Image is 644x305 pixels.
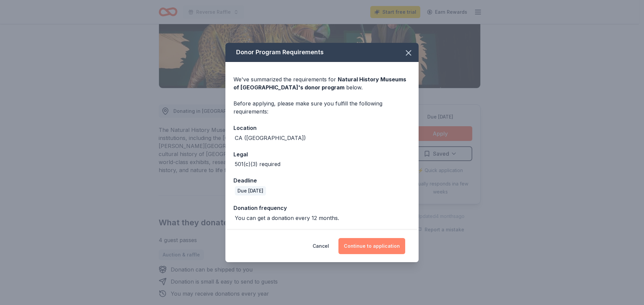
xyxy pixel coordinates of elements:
button: Continue to application [338,238,405,254]
div: We've summarized the requirements for below. [233,75,411,91]
button: Cancel [313,238,329,254]
div: Deadline [233,176,411,185]
div: 501(c)(3) required [235,160,280,168]
div: You can get a donation every 12 months. [235,214,339,222]
div: Location [233,124,411,132]
div: Legal [233,150,411,159]
div: Donor Program Requirements [225,43,419,62]
div: Before applying, please make sure you fulfill the following requirements: [233,99,411,116]
div: Donation frequency [233,204,411,212]
div: Due [DATE] [235,186,266,196]
div: CA ([GEOGRAPHIC_DATA]) [235,134,306,142]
